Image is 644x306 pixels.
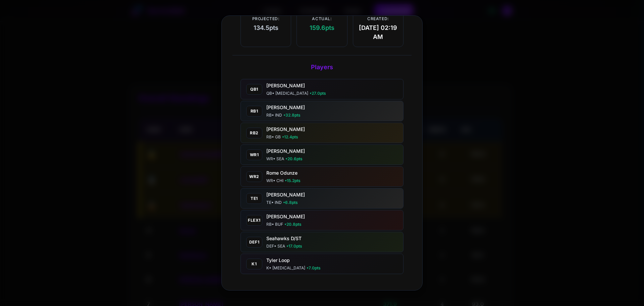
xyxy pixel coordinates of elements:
div: RB • IND [266,112,371,118]
div: Seahawks D/ST [266,235,371,242]
div: rb1 [246,106,262,117]
div: RB • GB [266,134,371,140]
span: Actual: [302,16,341,22]
div: [PERSON_NAME] [266,82,371,89]
div: def1 [246,237,262,248]
div: wr2 [246,171,262,182]
div: WR • CHI [266,178,371,184]
div: QB • [MEDICAL_DATA] [266,90,371,96]
div: K • [MEDICAL_DATA] [266,265,371,271]
div: DEF • SEA [266,243,371,249]
span: • 12.4 pts [282,134,298,140]
div: [PERSON_NAME] [266,213,371,220]
div: k1 [246,259,262,269]
div: [PERSON_NAME] [266,147,371,155]
div: [PERSON_NAME] [266,191,371,198]
div: qb1 [246,84,262,95]
span: [DATE] 02:19 AM [359,23,398,41]
span: • 17.0 pts [286,243,302,249]
span: Projected: [246,16,285,22]
div: Rome Odunze [266,169,371,176]
span: • 20.6 pts [285,156,303,162]
span: Created: [359,16,398,22]
span: • 32.8 pts [283,112,301,118]
div: Tyler Loop [266,257,371,264]
span: 134.5 pts [246,23,285,32]
div: te1 [246,193,262,204]
div: WR • SEA [266,156,371,162]
h3: Players [240,63,404,71]
span: 159.6 pts [302,23,341,32]
span: • 6.8 pts [283,200,298,206]
div: RB • BUF [266,221,371,227]
span: • 20.8 pts [284,221,302,227]
div: [PERSON_NAME] [266,126,371,133]
div: TE • IND [266,200,371,206]
span: • 7.0 pts [307,265,321,271]
span: • 27.0 pts [310,90,326,96]
span: • 15.2 pts [285,178,301,184]
div: [PERSON_NAME] [266,104,371,111]
div: flex1 [246,215,262,226]
div: rb2 [246,128,262,138]
div: wr1 [246,149,262,160]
